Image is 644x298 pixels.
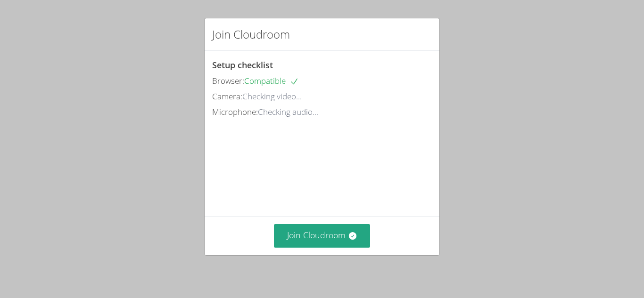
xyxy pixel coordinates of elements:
[274,224,371,247] button: Join Cloudroom
[242,91,302,102] span: Checking video...
[212,26,290,43] h2: Join Cloudroom
[212,106,258,117] span: Microphone:
[212,75,244,86] span: Browser:
[244,75,299,86] span: Compatible
[212,59,273,71] span: Setup checklist
[258,106,318,117] span: Checking audio...
[212,91,242,102] span: Camera:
